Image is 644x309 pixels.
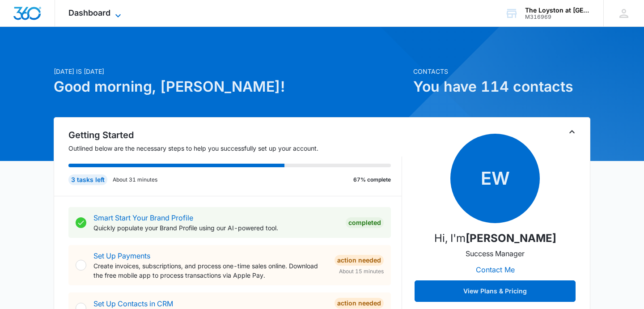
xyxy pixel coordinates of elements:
p: [DATE] is [DATE] [54,67,408,76]
span: EW [450,134,540,223]
h1: Good morning, [PERSON_NAME]! [54,76,408,97]
p: Outlined below are the necessary steps to help you successfully set up your account. [68,144,402,153]
strong: [PERSON_NAME] [466,232,556,245]
div: Action Needed [335,298,384,309]
div: account id [525,14,590,20]
div: Action Needed [335,255,384,266]
p: Quickly populate your Brand Profile using our AI-powered tool. [93,223,339,233]
div: 3 tasks left [68,174,107,185]
a: Set Up Contacts in CRM [93,299,173,308]
p: Create invoices, subscriptions, and process one-time sales online. Download the free mobile app t... [93,261,327,280]
h2: Getting Started [68,128,402,142]
span: Dashboard [68,8,110,17]
a: Set Up Payments [93,251,150,260]
button: Toggle Collapse [567,127,577,137]
div: account name [525,7,590,14]
p: Success Manager [466,248,525,259]
h1: You have 114 contacts [413,76,590,97]
div: Completed [346,217,384,228]
button: Contact Me [467,259,524,280]
a: Smart Start Your Brand Profile [93,213,193,222]
span: About 15 minutes [339,267,384,275]
p: About 31 minutes [113,176,157,184]
p: 67% complete [353,176,391,184]
button: View Plans & Pricing [415,280,576,302]
p: Contacts [413,67,590,76]
p: Hi, I'm [434,230,556,246]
